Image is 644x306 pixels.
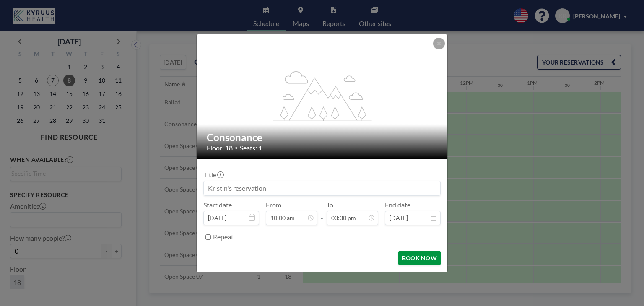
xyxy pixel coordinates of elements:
[207,144,233,152] span: Floor: 18
[203,201,232,209] label: Start date
[213,233,234,241] label: Repeat
[207,131,438,144] h2: Consonance
[321,204,323,222] span: -
[266,201,281,209] label: From
[203,171,223,179] label: Title
[385,201,410,209] label: End date
[327,201,333,209] label: To
[204,181,440,195] input: Kristin's reservation
[240,144,262,152] span: Seats: 1
[273,70,372,121] g: flex-grow: 1.2;
[235,145,238,151] span: •
[398,251,441,265] button: BOOK NOW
